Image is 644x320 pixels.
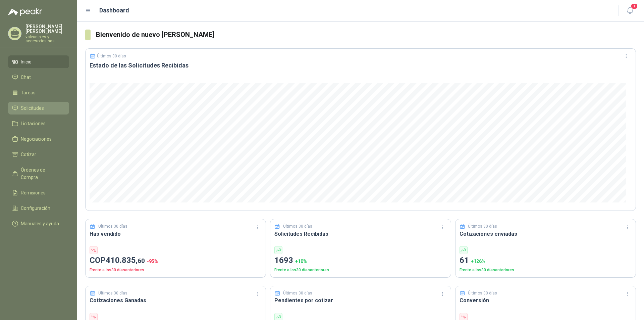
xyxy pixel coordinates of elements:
p: Últimos 30 días [468,223,497,230]
a: Configuración [8,202,69,215]
span: Configuración [21,204,50,212]
h1: Dashboard [99,6,129,15]
p: COP [90,254,262,267]
p: Últimos 30 días [468,290,497,296]
a: Manuales y ayuda [8,217,69,230]
a: Cotizar [8,148,69,161]
span: + 10 % [295,259,307,264]
button: 1 [624,5,636,17]
h3: Estado de las Solicitudes Recibidas [90,61,632,70]
h3: Solicitudes Recibidas [274,230,446,238]
p: Últimos 30 días [98,223,127,230]
span: Inicio [21,58,32,65]
span: Solicitudes [21,104,44,112]
span: Negociaciones [21,135,52,143]
a: Solicitudes [8,102,69,115]
p: Frente a los 30 días anteriores [460,267,632,273]
p: Últimos 30 días [283,290,312,296]
span: Órdenes de Compra [21,166,63,181]
p: 1693 [274,254,446,267]
span: 410.835 [106,256,145,265]
span: 1 [631,3,638,9]
span: -95 % [147,259,158,264]
span: Tareas [21,89,36,96]
a: Órdenes de Compra [8,164,69,184]
span: Cotizar [21,151,36,158]
a: Inicio [8,55,69,68]
img: Logo peakr [8,8,42,16]
p: Últimos 30 días [97,54,126,58]
a: Remisiones [8,186,69,199]
span: Remisiones [21,189,46,196]
a: Chat [8,71,69,84]
h3: Conversión [460,296,632,305]
a: Tareas [8,86,69,99]
p: [PERSON_NAME] [PERSON_NAME] [25,24,69,34]
h3: Cotizaciones Ganadas [90,296,262,305]
p: Frente a los 30 días anteriores [90,267,262,273]
h3: Pendientes por cotizar [274,296,446,305]
p: valvuniples y accesorios sas [25,35,69,43]
span: ,60 [136,257,145,265]
a: Licitaciones [8,117,69,130]
p: Frente a los 30 días anteriores [274,267,446,273]
h3: Bienvenido de nuevo [PERSON_NAME] [96,30,636,40]
span: Manuales y ayuda [21,220,59,227]
a: Negociaciones [8,133,69,145]
p: 61 [460,254,632,267]
span: Licitaciones [21,120,46,127]
h3: Cotizaciones enviadas [460,230,632,238]
p: Últimos 30 días [98,290,127,296]
span: + 126 % [471,259,485,264]
span: Chat [21,74,31,81]
p: Últimos 30 días [283,223,312,230]
h3: Has vendido [90,230,262,238]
